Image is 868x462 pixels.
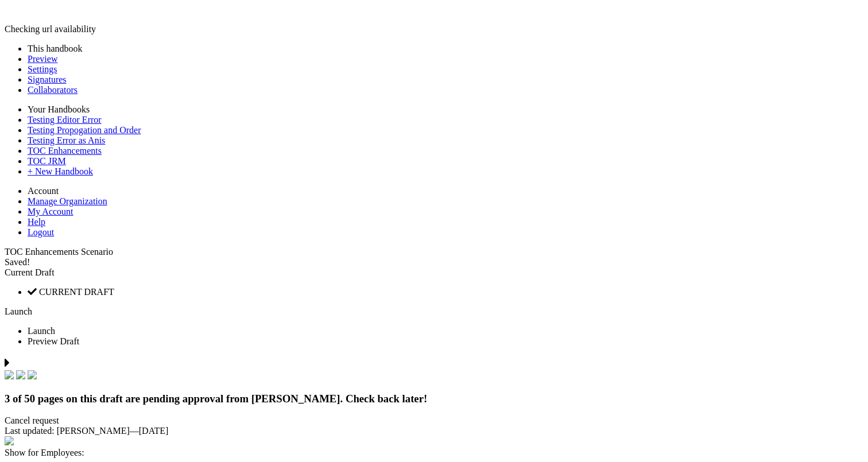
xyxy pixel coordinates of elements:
[28,146,102,156] a: TOC Enhancements
[28,75,67,84] a: Signatures
[5,370,14,379] img: check.svg
[5,267,55,277] span: Current Draft
[57,426,130,436] span: [PERSON_NAME]
[5,436,14,445] img: eye_approvals.svg
[5,393,63,405] span: 3 of 50 pages
[28,44,863,54] li: This handbook
[28,370,37,379] img: check.svg
[5,247,113,257] span: TOC Enhancements Scenario
[28,207,73,216] a: My Account
[28,227,54,237] a: Logout
[28,85,77,95] a: Collaborators
[5,448,84,457] span: Show for Employees:
[28,326,55,336] span: Launch
[5,24,96,34] span: Checking url availability
[5,426,55,436] span: Last updated:
[66,393,427,405] span: on this draft are pending approval from [PERSON_NAME]. Check back later!
[28,104,863,115] li: Your Handbooks
[28,166,93,176] a: + New Handbook
[28,156,66,166] a: TOC JRM
[28,64,57,74] a: Settings
[5,257,30,267] span: Saved!
[28,196,107,206] a: Manage Organization
[5,306,32,316] a: Launch
[5,426,863,436] div: —
[139,426,169,436] span: [DATE]
[5,416,59,425] span: Cancel request
[28,115,102,125] a: Testing Editor Error
[28,125,141,135] a: Testing Propogation and Order
[28,336,79,346] span: Preview Draft
[28,186,863,196] li: Account
[28,54,57,64] a: Preview
[28,135,105,145] a: Testing Error as Anis
[39,287,114,297] span: CURRENT DRAFT
[16,370,25,379] img: check.svg
[28,217,45,227] a: Help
